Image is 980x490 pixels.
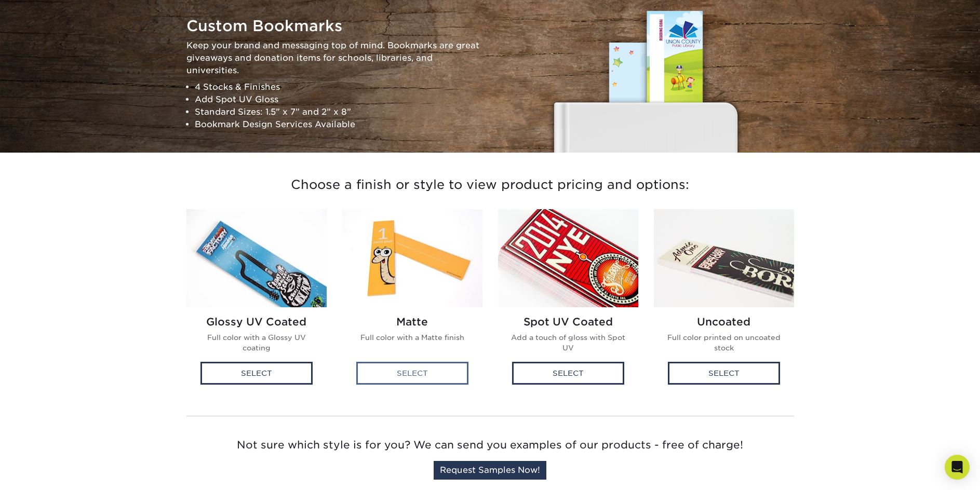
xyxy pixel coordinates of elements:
[506,332,630,353] p: Add a touch of gloss with Spot UV
[186,209,327,395] a: Glossy UV Coated Bookmarks Glossy UV Coated Full color with a Glossy UV coating Select
[654,209,794,307] img: Uncoated Bookmarks
[195,105,482,118] li: Standard Sizes: 1.5” x 7” and 2” x 8”
[512,362,624,385] div: Select
[351,316,474,328] h2: Matte
[654,209,794,395] a: Uncoated Bookmarks Uncoated Full color printed on uncoated stock Select
[668,362,780,385] div: Select
[498,209,638,395] a: Spot UV Coated Bookmarks Spot UV Coated Add a touch of gloss with Spot UV Select
[186,17,482,35] h1: Custom Bookmarks
[342,209,482,395] a: Matte Bookmarks Matte Full color with a Matte finish Select
[3,458,88,486] iframe: Google Customer Reviews
[200,362,313,385] div: Select
[186,209,327,307] img: Glossy UV Coated Bookmarks
[195,332,318,353] p: Full color with a Glossy UV coating
[547,7,744,153] img: Bookmarks
[356,362,468,385] div: Select
[351,332,474,343] p: Full color with a Matte finish
[662,332,786,353] p: Full color printed on uncoated stock
[195,93,482,105] li: Add Spot UV Gloss
[195,80,482,93] li: 4 Stocks & Finishes
[662,316,786,328] h2: Uncoated
[186,39,482,76] p: Keep your brand and messaging top of mind. Bookmarks are great giveaways and donation items for s...
[186,437,794,453] p: Not sure which style is for you? We can send you examples of our products - free of charge!
[434,461,546,480] a: Request Samples Now!
[186,165,794,205] h3: Choose a finish or style to view product pricing and options:
[945,455,970,480] div: Open Intercom Messenger
[498,209,638,307] img: Spot UV Coated Bookmarks
[195,316,318,328] h2: Glossy UV Coated
[195,118,482,130] li: Bookmark Design Services Available
[506,316,630,328] h2: Spot UV Coated
[342,209,482,307] img: Matte Bookmarks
